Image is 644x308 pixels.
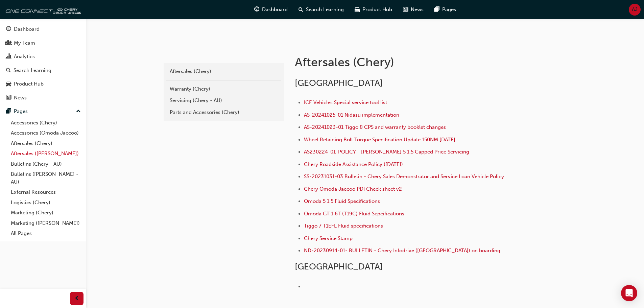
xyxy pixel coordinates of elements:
a: Bulletins (Chery - AU) [8,159,84,169]
a: Omoda 5 1.5 Fluid Specifications [304,198,380,204]
a: AS-20241023-01 Tiggo 8 CPS and warranty booklet changes [304,124,446,130]
span: guage-icon [254,5,259,14]
span: search-icon [6,68,11,74]
span: chart-icon [6,54,11,60]
a: AS230224-01-POLICY - [PERSON_NAME] 5 1.5 Capped Price Servicing [304,149,469,155]
a: Tiggo 7 T1EFL Fluid specifications [304,223,383,229]
a: Chery Omoda Jaecoo PDI Check sheet v2 [304,186,402,192]
a: Search Learning [3,64,84,77]
span: people-icon [6,40,11,46]
a: News [3,92,84,104]
a: guage-iconDashboard [249,3,293,17]
div: Servicing (Chery - AU) [170,97,278,104]
a: Logistics (Chery) [8,197,84,208]
div: Analytics [14,53,35,61]
a: pages-iconPages [429,3,461,17]
a: AS-20241025-01 Nidasu implementation [304,112,399,118]
button: DashboardMy TeamAnalyticsSearch LearningProduct HubNews [3,22,84,105]
span: car-icon [6,81,11,87]
span: Search Learning [306,6,344,14]
div: Product Hub [14,80,44,88]
span: pages-icon [6,109,11,115]
a: Aftersales ([PERSON_NAME]) [8,148,84,159]
h1: Aftersales (Chery) [295,55,517,70]
span: Product Hub [362,6,392,14]
span: Pages [442,6,456,14]
div: Search Learning [14,67,51,74]
a: Chery Roadside Assistance Policy ([DATE]) [304,161,403,167]
a: ICE Vehicles Special service tool list [304,99,387,105]
a: Parts and Accessories (Chery) [166,106,281,118]
div: Pages [14,108,28,115]
span: news-icon [6,95,11,101]
a: All Pages [8,228,84,239]
div: News [14,94,27,102]
a: ND-20230914-01- BULLETIN - Chery Infodrive ([GEOGRAPHIC_DATA]) on boarding [304,247,500,254]
a: My Team [3,37,84,49]
span: car-icon [355,5,360,14]
a: Servicing (Chery - AU) [166,95,281,106]
span: News [411,6,424,14]
a: SS-20231031-03 Bulletin - Chery Sales Demonstrator and Service Loan Vehicle Policy [304,173,504,180]
a: Dashboard [3,23,84,35]
div: Warranty (Chery) [170,85,278,93]
button: AJ [629,4,641,16]
a: news-iconNews [398,3,429,17]
span: up-icon [76,107,81,116]
div: Aftersales (Chery) [170,68,278,75]
div: Parts and Accessories (Chery) [170,109,278,116]
span: guage-icon [6,26,11,32]
div: Open Intercom Messenger [621,285,637,301]
a: Marketing ([PERSON_NAME]) [8,218,84,229]
span: [GEOGRAPHIC_DATA] [295,78,383,88]
a: Aftersales (Chery) [8,138,84,149]
span: news-icon [403,5,408,14]
a: Bulletins ([PERSON_NAME] - AU) [8,169,84,187]
a: Accessories (Omoda Jaecoo) [8,128,84,138]
a: Analytics [3,50,84,63]
span: [GEOGRAPHIC_DATA] [295,261,383,272]
a: search-iconSearch Learning [293,3,349,17]
a: Marketing (Chery) [8,208,84,218]
button: Pages [3,105,84,118]
span: prev-icon [74,294,79,303]
span: Dashboard [262,6,288,14]
a: External Resources [8,187,84,197]
div: My Team [14,39,35,47]
a: Wheel Retaining Bolt Torque Specification Update 150NM [DATE] [304,137,455,143]
a: Aftersales (Chery) [166,66,281,77]
div: Dashboard [14,25,40,33]
a: car-iconProduct Hub [349,3,398,17]
a: Accessories (Chery) [8,118,84,128]
img: oneconnect [3,3,81,16]
a: Chery Service Stamp [304,235,353,241]
span: pages-icon [434,5,439,14]
a: Warranty (Chery) [166,83,281,95]
a: Product Hub [3,78,84,90]
span: search-icon [299,5,303,14]
span: AJ [632,6,638,14]
a: Omoda GT 1.6T (T19C) Fluid Sepcifications [304,211,404,217]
